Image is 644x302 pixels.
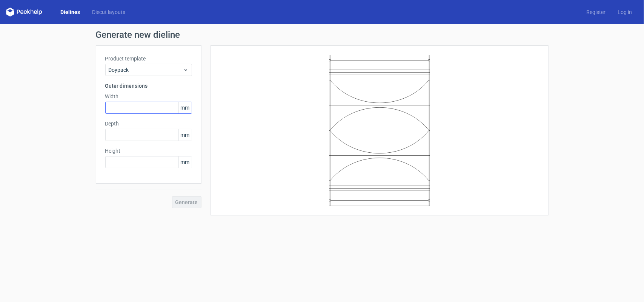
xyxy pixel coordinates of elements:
[86,8,131,16] a: Diecut layouts
[178,156,192,168] span: mm
[109,66,183,74] span: Doypack
[178,102,192,113] span: mm
[105,93,192,100] label: Width
[105,82,192,90] h3: Outer dimensions
[178,129,192,141] span: mm
[105,147,192,155] label: Height
[105,120,192,127] label: Depth
[612,8,638,16] a: Log in
[54,8,86,16] a: Dielines
[96,30,549,39] h1: Generate new dieline
[580,8,612,16] a: Register
[105,55,192,62] label: Product template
